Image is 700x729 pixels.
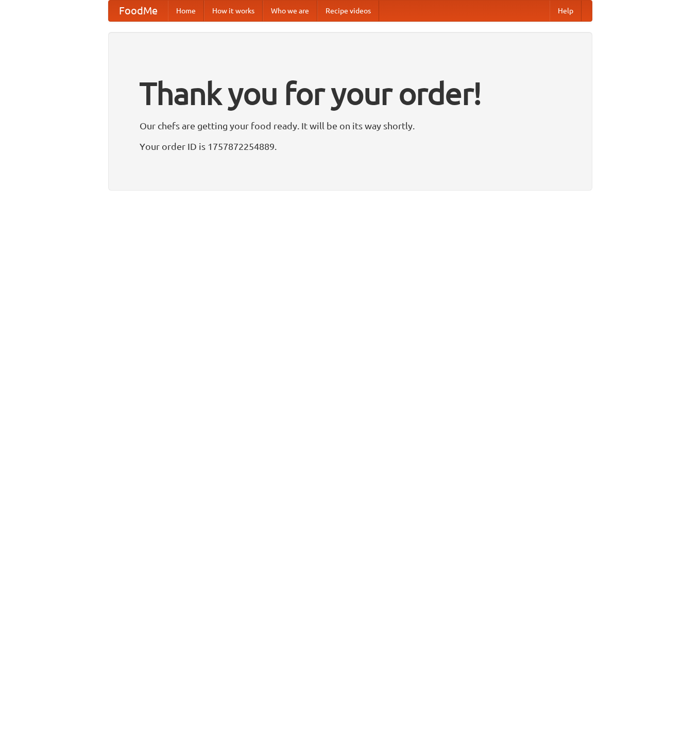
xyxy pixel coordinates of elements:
a: How it works [204,1,263,21]
p: Our chefs are getting your food ready. It will be on its way shortly. [140,118,561,133]
a: Home [168,1,204,21]
a: Recipe videos [317,1,379,21]
a: FoodMe [109,1,168,21]
a: Help [550,1,582,21]
p: Your order ID is 1757872254889. [140,139,561,154]
a: Who we are [263,1,317,21]
h1: Thank you for your order! [140,69,561,118]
